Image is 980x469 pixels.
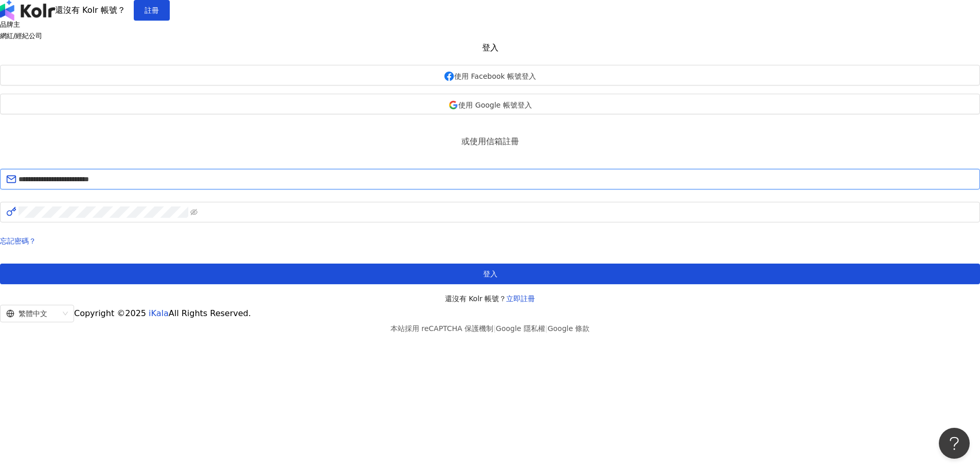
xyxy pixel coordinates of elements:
[496,324,545,333] a: Google 隱私權
[939,428,970,459] iframe: Help Scout Beacon - Open
[74,308,251,318] span: Copyright © 2025 All Rights Reserved.
[482,43,498,53] span: 登入
[145,6,159,14] span: 註冊
[458,101,531,109] span: 使用 Google 帳號登入
[545,324,548,333] span: |
[6,305,59,322] div: 繁體中文
[453,135,527,148] span: 或使用信箱註冊
[547,324,590,333] a: Google 條款
[454,72,536,80] span: 使用 Facebook 帳號登入
[390,322,590,335] span: 本站採用 reCAPTCHA 保護機制
[149,308,169,318] a: iKala
[483,270,497,278] span: 登入
[506,294,535,303] a: 立即註冊
[55,5,126,15] span: 還沒有 Kolr 帳號？
[445,292,536,305] span: 還沒有 Kolr 帳號？
[190,209,198,216] span: eye-invisible
[493,324,496,333] span: |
